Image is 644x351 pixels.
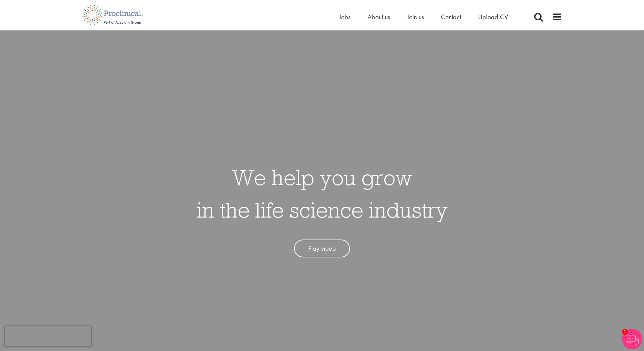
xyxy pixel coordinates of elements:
[407,12,424,21] a: Join us
[478,12,508,21] a: Upload CV
[622,329,642,349] img: Chatbot
[294,240,350,257] a: Play video
[339,12,351,21] a: Jobs
[622,329,628,335] span: 1
[441,12,461,21] a: Contact
[197,161,448,226] h1: We help you grow in the life science industry
[367,12,390,21] a: About us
